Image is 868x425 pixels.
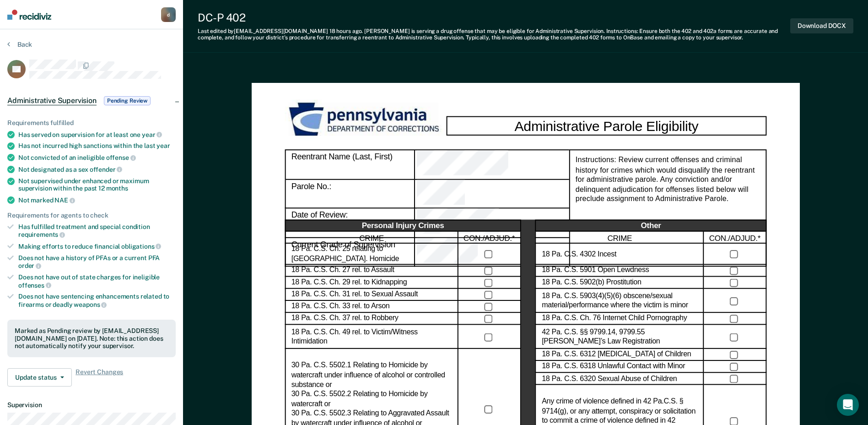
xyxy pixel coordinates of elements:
label: 18 Pa. C.S. 5902(b) Prostitution [542,278,642,288]
span: obligations [121,243,161,250]
div: Does not have a history of PFAs or a current PFA order [18,254,176,270]
div: Marked as Pending review by [EMAIL_ADDRESS][DOMAIN_NAME] on [DATE]. Note: this action does not au... [15,327,168,350]
div: Administrative Parole Eligibility [446,116,766,136]
div: Last edited by [EMAIL_ADDRESS][DOMAIN_NAME] . [PERSON_NAME] is serving a drug offense that may be... [198,28,790,41]
label: 18 Pa. C.S. Ch. 49 rel. to Victim/Witness Intimidation [291,327,452,347]
label: 18 Pa. C.S. Ch. 29 rel. to Kidnapping [291,278,407,288]
img: Recidiviz [7,10,51,20]
div: Does not have out of state charges for ineligible [18,273,176,289]
span: 18 hours ago [329,28,362,34]
div: CRIME [285,232,458,244]
label: 18 Pa. C.S. 5901 Open Lewdness [542,266,649,276]
label: 18 Pa. C.S. Ch. 76 Internet Child Pornography [542,314,687,324]
label: 18 Pa. C.S. Ch. 37 rel. to Robbery [291,314,398,324]
div: CON./ADJUD.* [458,232,521,244]
span: NAE [54,196,75,204]
div: CON./ADJUD.* [704,232,766,244]
label: 18 Pa. C.S. 6312 [MEDICAL_DATA] of Children [542,350,691,360]
span: offenses [18,282,51,289]
div: Requirements for agents to check [7,212,176,219]
div: Date of Review: [285,208,415,237]
span: requirements [18,231,65,238]
button: Download DOCX [790,18,853,33]
div: Not marked [18,196,176,204]
div: DC-P 402 [198,11,790,24]
span: year [142,131,162,138]
label: 18 Pa. C.S. 5903(4)(5)(6) obscene/sexual material/performance where the victim is minor [542,291,697,311]
span: weapons [74,301,107,308]
span: Administrative Supervision [7,96,97,105]
div: Parole No.: [415,180,569,208]
dt: Supervision [7,401,176,409]
div: Has not incurred high sanctions within the last [18,142,176,150]
label: 18 Pa. C.S. Ch. 33 rel. to Arson [291,302,389,311]
div: Other [535,220,766,232]
label: 18 Pa. C.S. Ch. 25 relating to [GEOGRAPHIC_DATA]. Homicide [291,245,452,264]
span: Pending Review [104,96,151,105]
div: Personal Injury Crimes [285,220,521,232]
div: Instructions: Review current offenses and criminal history for crimes which would disqualify the ... [569,150,766,267]
span: offense [106,154,136,161]
label: 18 Pa. C.S. Ch. 27 rel. to Assault [291,266,394,276]
label: 18 Pa. C.S. 6318 Unlawful Contact with Minor [542,362,685,372]
div: Requirements fulfilled [7,119,176,127]
div: Not convicted of an ineligible [18,153,176,162]
label: 42 Pa. C.S. §§ 9799.14, 9799.55 [PERSON_NAME]’s Law Registration [542,327,697,347]
span: months [106,185,128,192]
span: year [156,142,170,149]
div: Has served on supervision for at least one [18,131,176,139]
div: Date of Review: [415,208,569,237]
button: Update status [7,368,72,387]
div: Parole No.: [285,180,415,208]
button: d [161,7,176,22]
div: Reentrant Name (Last, First) [415,150,569,180]
div: Reentrant Name (Last, First) [285,150,415,180]
label: 18 Pa. C.S. Ch. 31 rel. to Sexual Assault [291,290,417,300]
div: Open Intercom Messenger [837,394,859,416]
button: Back [7,40,32,49]
div: Not designated as a sex [18,165,176,174]
div: Not supervised under enhanced or maximum supervision within the past 12 [18,177,176,193]
label: 18 Pa. C.S. 4302 Incest [542,250,616,259]
div: Does not have sentencing enhancements related to firearms or deadly [18,293,176,308]
span: offender [90,166,123,173]
div: Making efforts to reduce financial [18,242,176,251]
div: CRIME [535,232,704,244]
img: PDOC Logo [285,99,446,140]
label: 18 Pa. C.S. 6320 Sexual Abuse of Children [542,374,677,384]
div: Has fulfilled treatment and special condition [18,223,176,239]
span: Revert Changes [75,368,123,387]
